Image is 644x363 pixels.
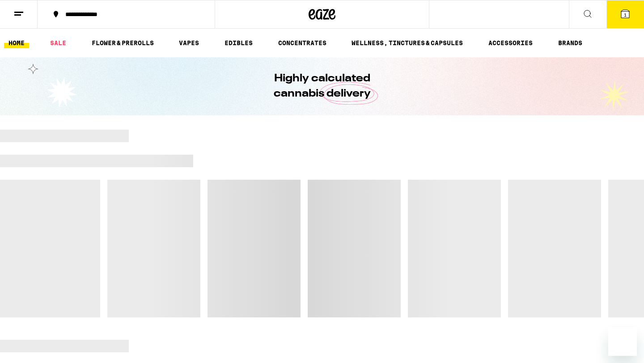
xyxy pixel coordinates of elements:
a: HOME [4,38,29,48]
a: BRANDS [554,38,587,48]
a: VAPES [174,38,203,48]
a: FLOWER & PREROLLS [87,38,158,48]
span: 1 [624,12,627,17]
iframe: Button to launch messaging window [608,327,637,356]
a: WELLNESS, TINCTURES & CAPSULES [347,38,467,48]
a: ACCESSORIES [484,38,537,48]
a: SALE [46,38,71,48]
a: CONCENTRATES [274,38,331,48]
button: 1 [606,0,644,28]
a: EDIBLES [220,38,257,48]
h1: Highly calculated cannabis delivery [248,71,396,101]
